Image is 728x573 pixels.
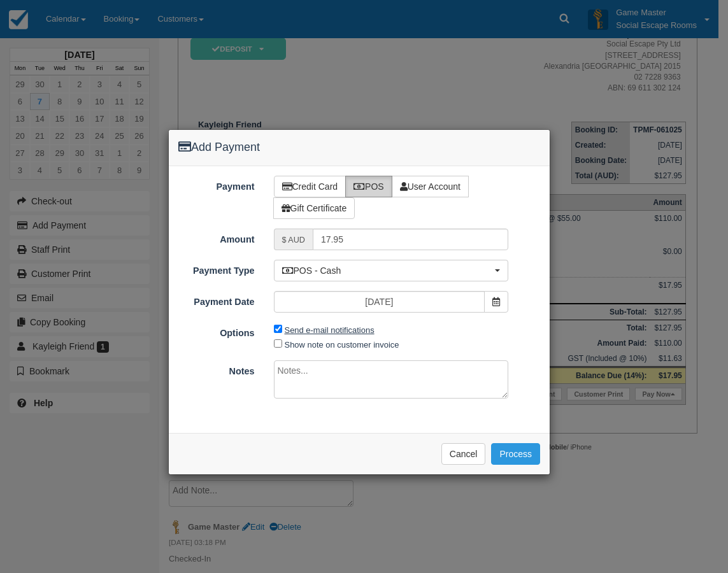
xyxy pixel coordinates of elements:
label: User Account [392,176,469,197]
label: Send e-mail notifications [285,325,375,335]
button: Cancel [441,443,486,465]
label: Options [169,322,264,340]
label: Credit Card [274,176,346,197]
label: Payment Type [169,260,264,278]
label: Show note on customer invoice [285,340,399,350]
label: Amount [169,229,264,246]
button: Process [491,443,540,465]
label: Payment Date [169,291,264,309]
h4: Add Payment [178,139,540,156]
button: POS - Cash [274,260,509,281]
label: POS [345,176,392,197]
label: Notes [169,360,264,378]
input: Valid amount required. [313,229,508,250]
small: $ AUD [282,236,305,244]
label: Gift Certificate [273,197,355,219]
span: POS - Cash [282,264,492,277]
label: Payment [169,176,264,194]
